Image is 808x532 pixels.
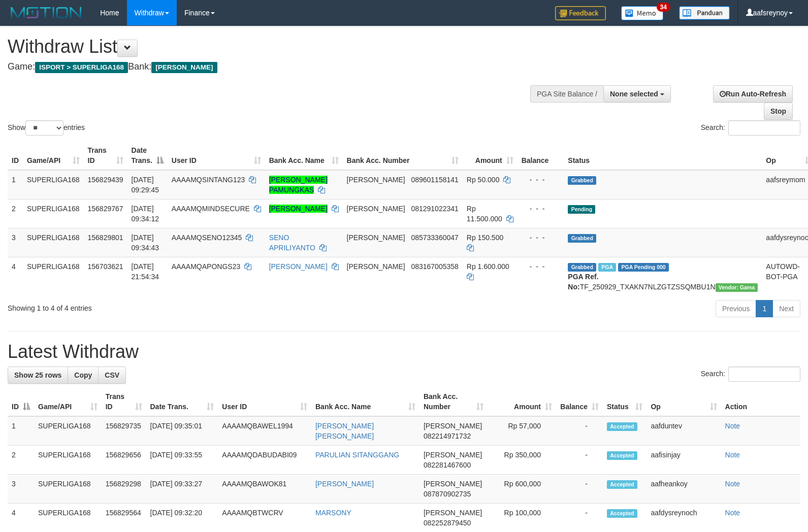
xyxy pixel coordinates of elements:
[127,141,168,170] th: Date Trans.: activate to sort column descending
[102,387,146,416] th: Trans ID: activate to sort column ascending
[568,273,598,291] b: PGA Ref. No:
[701,120,800,136] label: Search:
[424,480,482,488] span: [PERSON_NAME]
[347,234,405,242] span: [PERSON_NAME]
[8,37,529,57] h1: Withdraw List
[151,62,217,73] span: [PERSON_NAME]
[467,234,503,242] span: Rp 150.500
[23,199,84,228] td: SUPERLIGA168
[34,446,102,475] td: SUPERLIGA168
[716,300,756,317] a: Previous
[424,519,471,527] span: Copy 082252879450 to clipboard
[725,480,740,488] a: Note
[756,300,773,317] a: 1
[146,475,218,504] td: [DATE] 09:33:27
[555,6,606,20] img: Feedback.jpg
[8,141,23,170] th: ID
[411,262,458,271] span: Copy 083167005358 to clipboard
[679,6,730,20] img: panduan.png
[518,141,564,170] th: Balance
[424,422,482,430] span: [PERSON_NAME]
[488,446,556,475] td: Rp 350,000
[23,170,84,199] td: SUPERLIGA168
[647,416,721,446] td: aafduntev
[132,262,159,281] span: [DATE] 21:54:34
[467,176,500,184] span: Rp 50.000
[657,3,670,12] span: 34
[772,300,800,317] a: Next
[23,257,84,296] td: SUPERLIGA168
[530,85,603,103] div: PGA Site Balance /
[725,422,740,430] a: Note
[556,416,603,446] td: -
[618,263,669,272] span: PGA Pending
[522,261,560,272] div: - - -
[607,422,637,431] span: Accepted
[132,205,159,223] span: [DATE] 09:34:12
[424,451,482,459] span: [PERSON_NAME]
[23,228,84,257] td: SUPERLIGA168
[315,451,399,459] a: PARULIAN SITANGGANG
[88,205,123,213] span: 156829767
[88,176,123,184] span: 156829439
[8,228,23,257] td: 3
[488,416,556,446] td: Rp 57,000
[725,451,740,459] a: Note
[132,176,159,194] span: [DATE] 09:29:45
[716,283,758,292] span: Vendor URL: https://trx31.1velocity.biz
[8,416,34,446] td: 1
[728,120,800,136] input: Search:
[8,342,800,362] h1: Latest Withdraw
[218,475,311,504] td: AAAAMQBAWOK81
[647,387,721,416] th: Op: activate to sort column ascending
[8,62,529,72] h4: Game: Bank:
[564,257,762,296] td: TF_250929_TXAKN7NLZGTZSSQMBU1N
[172,176,245,184] span: AAAAMQSINTANG123
[522,232,560,243] div: - - -
[610,90,658,98] span: None selected
[8,387,34,416] th: ID: activate to sort column descending
[218,446,311,475] td: AAAAMQDABUDABI09
[265,141,343,170] th: Bank Acc. Name: activate to sort column ascending
[621,6,664,20] img: Button%20Memo.svg
[8,257,23,296] td: 4
[607,480,637,489] span: Accepted
[8,5,85,20] img: MOTION_logo.png
[764,103,793,120] a: Stop
[603,85,671,103] button: None selected
[25,120,63,136] select: Showentries
[411,205,458,213] span: Copy 081291022341 to clipboard
[146,387,218,416] th: Date Trans.: activate to sort column ascending
[88,262,123,271] span: 156703621
[647,475,721,504] td: aafheankoy
[102,475,146,504] td: 156829298
[556,387,603,416] th: Balance: activate to sort column ascending
[556,446,603,475] td: -
[343,141,463,170] th: Bank Acc. Number: activate to sort column ascending
[8,446,34,475] td: 2
[463,141,518,170] th: Amount: activate to sort column ascending
[725,509,740,517] a: Note
[556,475,603,504] td: -
[467,205,502,223] span: Rp 11.500.000
[102,446,146,475] td: 156829656
[8,120,85,136] label: Show entries
[488,475,556,504] td: Rp 600,000
[172,234,242,242] span: AAAAMQSENO12345
[269,176,328,194] a: [PERSON_NAME] PAMUNGKAS
[105,371,119,379] span: CSV
[701,367,800,382] label: Search:
[84,141,127,170] th: Trans ID: activate to sort column ascending
[721,387,800,416] th: Action
[172,205,250,213] span: AAAAMQMINDSECURE
[568,263,596,272] span: Grabbed
[269,262,328,271] a: [PERSON_NAME]
[218,416,311,446] td: AAAAMQBAWEL1994
[713,85,793,103] a: Run Auto-Refresh
[269,205,328,213] a: [PERSON_NAME]
[647,446,721,475] td: aafisinjay
[269,234,315,252] a: SENO APRILIYANTO
[315,480,374,488] a: [PERSON_NAME]
[607,451,637,460] span: Accepted
[132,234,159,252] span: [DATE] 09:34:43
